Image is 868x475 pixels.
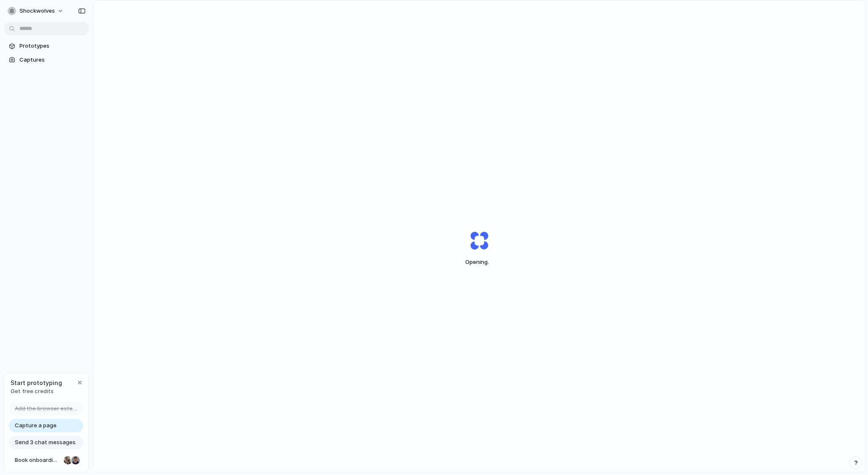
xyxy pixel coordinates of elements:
span: Start prototyping [11,378,62,387]
span: Add the browser extension [15,404,78,413]
span: Captures [19,56,85,64]
span: Capture a page [15,421,57,430]
div: Christian Iacullo [71,455,81,465]
span: . [488,258,489,265]
span: Prototypes [19,42,85,50]
a: Book onboarding call [9,453,83,467]
span: Book onboarding call [15,456,60,464]
button: shockwolves [4,4,68,18]
div: Nicole Kubica [63,455,73,465]
a: Captures [4,54,89,66]
span: shockwolves [19,7,55,15]
span: Get free credits [11,387,62,396]
a: Prototypes [4,40,89,52]
span: Opening [451,258,507,266]
span: Send 3 chat messages [15,438,76,447]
